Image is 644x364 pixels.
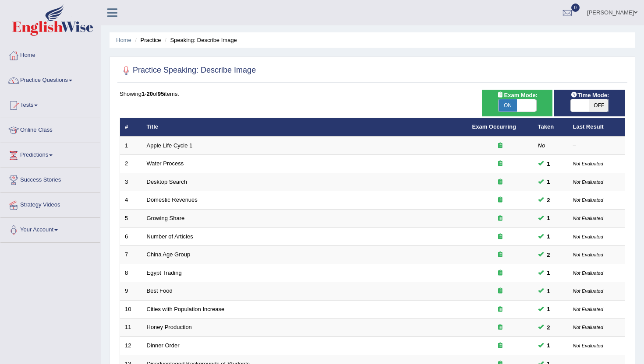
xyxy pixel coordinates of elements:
[544,323,554,332] span: You can still take this question
[142,118,467,136] th: Title
[573,142,620,150] div: –
[544,232,554,241] span: You can still take this question
[573,234,603,239] small: Not Evaluated
[472,287,528,295] div: Exam occurring question
[147,306,225,312] a: Cities with Population Increase
[573,252,603,257] small: Not Evaluated
[544,213,554,223] span: You can still take this question
[499,99,517,112] span: ON
[147,269,182,276] a: Egypt Trading
[0,118,100,140] a: Online Class
[573,343,603,348] small: Not Evaluated
[573,307,603,312] small: Not Evaluated
[0,143,100,165] a: Predictions
[482,90,553,116] div: Show exams occurring in exams
[472,323,528,332] div: Exam occurring question
[544,177,554,186] span: You can still take this question
[0,193,100,215] a: Strategy Videos
[573,179,603,185] small: Not Evaluated
[0,168,100,190] a: Success Stories
[544,268,554,277] span: You can still take this question
[158,91,164,97] b: 95
[472,269,528,277] div: Exam occurring question
[472,196,528,204] div: Exam occurring question
[120,191,142,210] td: 4
[568,118,625,136] th: Last Result
[147,215,185,221] a: Growing Share
[120,173,142,191] td: 3
[567,91,612,100] span: Time Mode:
[544,304,554,314] span: You can still take this question
[544,287,554,296] span: You can still take this question
[0,93,100,115] a: Tests
[544,159,554,168] span: You can still take this question
[573,161,603,166] small: Not Evaluated
[120,246,142,264] td: 7
[120,300,142,318] td: 10
[544,250,554,259] span: You can still take this question
[120,227,142,246] td: 6
[0,68,100,90] a: Practice Questions
[120,282,142,301] td: 9
[120,90,625,98] div: Showing of items.
[147,142,193,149] a: Apple Life Cycle 1
[133,36,161,44] li: Practice
[472,214,528,223] div: Exam occurring question
[493,91,541,100] span: Exam Mode:
[472,233,528,241] div: Exam occurring question
[120,210,142,228] td: 5
[120,155,142,173] td: 2
[472,251,528,259] div: Exam occurring question
[120,118,142,136] th: #
[147,160,184,167] a: Water Process
[120,64,256,77] h2: Practice Speaking: Describe Image
[142,91,153,97] b: 1-20
[472,342,528,350] div: Exam occurring question
[0,218,100,240] a: Your Account
[472,305,528,314] div: Exam occurring question
[571,3,580,12] span: 0
[147,233,193,240] a: Number of Articles
[147,196,198,203] a: Domestic Revenues
[544,196,554,205] span: You can still take this question
[533,118,568,136] th: Taken
[163,36,237,44] li: Speaking: Describe Image
[120,336,142,355] td: 12
[573,325,603,330] small: Not Evaluated
[472,142,528,150] div: Exam occurring question
[573,216,603,221] small: Not Evaluated
[544,341,554,350] span: You can still take this question
[147,287,173,294] a: Best Food
[147,251,191,258] a: China Age Group
[120,318,142,337] td: 11
[120,264,142,282] td: 8
[472,160,528,168] div: Exam occurring question
[538,142,545,149] em: No
[0,43,100,65] a: Home
[120,136,142,155] td: 1
[147,342,180,349] a: Dinner Order
[472,178,528,186] div: Exam occurring question
[116,37,131,43] a: Home
[472,123,516,130] a: Exam Occurring
[147,178,188,185] a: Desktop Search
[573,197,603,203] small: Not Evaluated
[573,288,603,294] small: Not Evaluated
[147,324,192,330] a: Honey Production
[573,270,603,276] small: Not Evaluated
[590,99,609,112] span: OFF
